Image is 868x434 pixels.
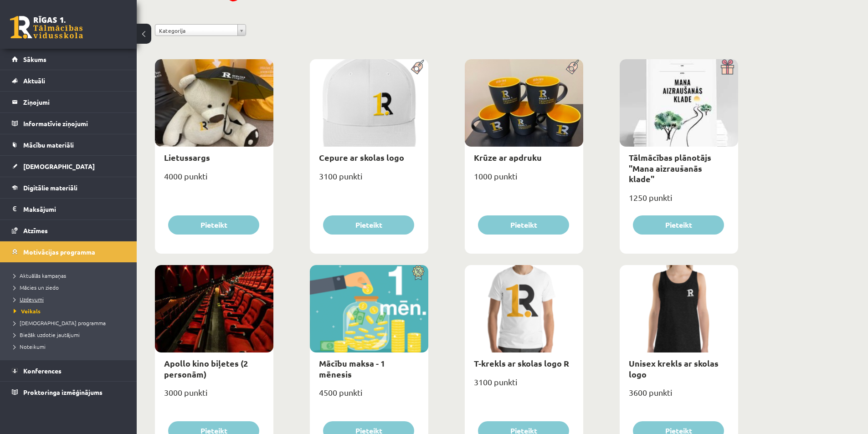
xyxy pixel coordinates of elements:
span: Biežāk uzdotie jautājumi [14,331,80,338]
a: Informatīvie ziņojumi [12,113,125,134]
a: Tālmācības plānotājs "Mana aizraušanās klade" [629,152,711,184]
a: [DEMOGRAPHIC_DATA] programma [14,319,128,327]
legend: Ziņojumi [23,92,125,112]
span: Motivācijas programma [23,248,95,256]
a: Digitālie materiāli [12,177,125,198]
div: 3000 punkti [155,385,273,408]
legend: Maksājumi [23,199,125,220]
a: Mācību maksa - 1 mēnesis [319,358,385,379]
span: Veikals [14,307,41,315]
a: Lietussargs [164,152,210,163]
div: 1000 punkti [465,168,583,191]
a: Motivācijas programma [12,241,125,262]
a: Biežāk uzdotie jautājumi [14,331,128,339]
a: Aktuāli [12,70,125,91]
img: Atlaide [408,265,428,281]
a: Unisex krekls ar skolas logo [629,358,719,379]
span: Uzdevumi [14,296,44,303]
a: Atzīmes [12,220,125,241]
a: Apollo kino biļetes (2 personām) [164,358,248,379]
span: Aktuāli [23,77,45,85]
button: Pieteikt [633,215,724,235]
a: Krūze ar apdruku [474,152,542,163]
a: Maksājumi [12,199,125,220]
a: Aktuālās kampaņas [14,271,128,280]
div: 3100 punkti [310,168,428,191]
span: Konferences [23,367,62,375]
a: Mācies un ziedo [14,283,128,291]
a: Veikals [14,307,128,315]
img: Populāra prece [563,59,583,75]
div: 4500 punkti [310,385,428,408]
div: 4000 punkti [155,168,273,191]
a: Ziņojumi [12,92,125,112]
span: Mācību materiāli [23,141,74,149]
a: [DEMOGRAPHIC_DATA] [12,156,125,177]
legend: Informatīvie ziņojumi [23,113,125,134]
span: Aktuālās kampaņas [14,272,66,279]
a: Konferences [12,360,125,381]
a: Uzdevumi [14,295,128,303]
span: [DEMOGRAPHIC_DATA] programma [14,319,106,327]
div: 3100 punkti [465,374,583,397]
span: Digitālie materiāli [23,184,77,192]
button: Pieteikt [323,215,414,235]
a: Kategorija [155,24,246,36]
a: Sākums [12,49,125,70]
a: Cepure ar skolas logo [319,152,404,163]
a: Mācību materiāli [12,134,125,155]
span: [DEMOGRAPHIC_DATA] [23,162,95,170]
a: T-krekls ar skolas logo R [474,358,569,368]
span: Mācies un ziedo [14,284,59,291]
div: 1250 punkti [620,190,738,213]
a: Proktoringa izmēģinājums [12,382,125,403]
span: Noteikumi [14,343,46,350]
a: Rīgas 1. Tālmācības vidusskola [10,16,83,39]
img: Populāra prece [408,59,428,75]
span: Sākums [23,55,46,63]
button: Pieteikt [478,215,569,235]
img: Dāvana ar pārsteigumu [718,59,738,75]
div: 3600 punkti [620,385,738,408]
span: Atzīmes [23,226,48,235]
a: Noteikumi [14,342,128,351]
span: Proktoringa izmēģinājums [23,388,103,396]
button: Pieteikt [168,215,259,235]
span: Kategorija [159,25,234,36]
